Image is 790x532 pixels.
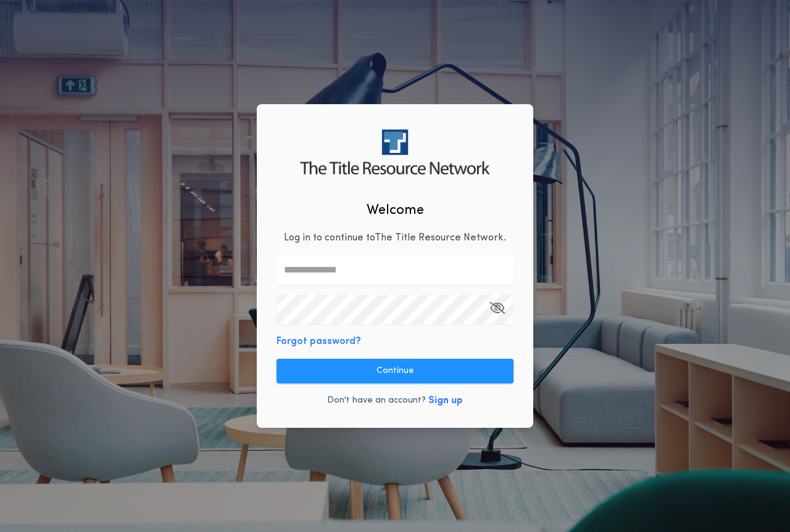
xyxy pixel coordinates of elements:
button: Sign up [428,393,463,408]
p: Log in to continue to The Title Resource Network . [284,231,506,245]
button: Forgot password? [276,334,361,349]
p: Don't have an account? [327,395,426,407]
h2: Welcome [367,200,424,221]
button: Continue [276,359,513,383]
img: logo [300,129,489,174]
